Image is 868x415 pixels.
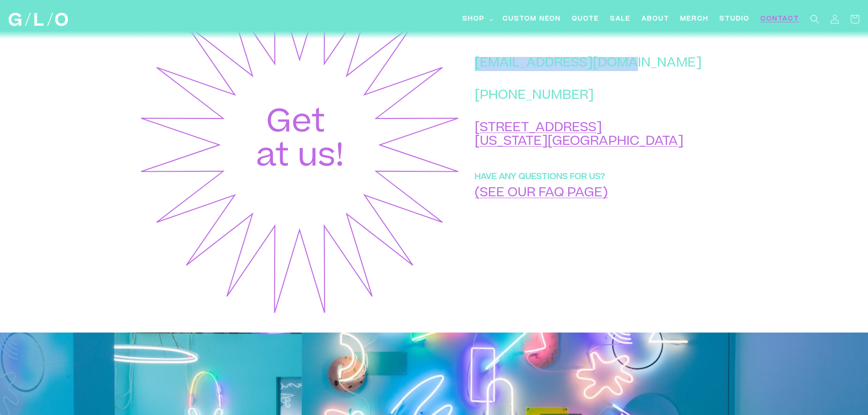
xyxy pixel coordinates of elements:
iframe: Chat Widget [704,287,868,415]
a: Studio [714,9,755,30]
a: About [636,9,675,30]
a: Quote [566,9,605,30]
a: (SEE OUR FAQ PAGE) [475,187,608,200]
span: Contact [760,15,799,24]
a: [STREET_ADDRESS][US_STATE][GEOGRAPHIC_DATA] [475,122,683,149]
a: Merch [675,9,714,30]
p: [PHONE_NUMBER] [475,89,702,103]
a: Contact [755,9,805,30]
span: Quote [572,15,599,24]
a: GLO Studio [5,10,72,30]
span: Studio [719,15,750,24]
strong: HAVE ANY QUESTIONS FOR US? [475,173,605,181]
span: Custom Neon [503,15,561,24]
span: About [642,15,669,24]
img: GLO Studio [9,13,68,26]
summary: Shop [457,9,497,30]
span: Shop [462,15,485,24]
a: SALE [605,9,636,30]
a: Custom Neon [497,9,566,30]
span: Merch [680,15,709,24]
span: SALE [610,15,631,24]
p: [EMAIL_ADDRESS][DOMAIN_NAME] [475,57,702,71]
summary: Search [805,9,825,29]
